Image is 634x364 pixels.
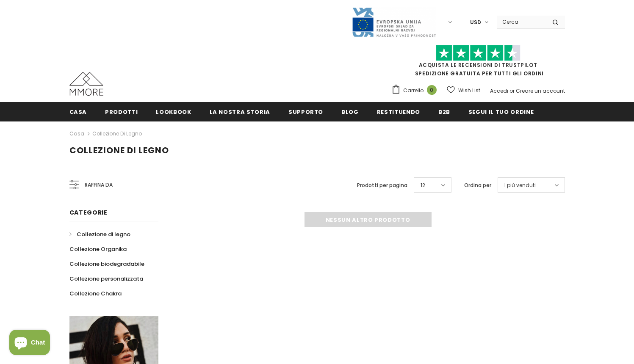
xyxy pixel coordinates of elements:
span: Collezione di legno [69,144,169,156]
span: USD [470,18,481,27]
a: Prodotti [105,102,138,121]
inbox-online-store-chat: Shopify online store chat [7,330,53,357]
a: Blog [341,102,359,121]
span: 12 [421,181,425,190]
span: I più venduti [504,181,536,190]
a: supporto [288,102,323,121]
span: Prodotti [105,108,138,116]
span: Categorie [69,208,108,217]
a: Wish List [447,83,480,98]
span: SPEDIZIONE GRATUITA PER TUTTI GLI ORDINI [391,49,565,77]
span: B2B [438,108,450,116]
a: Creare un account [516,87,565,94]
span: Collezione personalizzata [69,275,143,283]
span: 0 [427,85,437,95]
a: Accedi [490,87,508,94]
a: Casa [69,129,84,139]
a: Acquista le recensioni di TrustPilot [419,61,537,69]
a: B2B [438,102,450,121]
label: Ordina per [464,181,491,190]
a: Casa [69,102,87,121]
span: Raffina da [85,180,113,190]
a: Collezione di legno [92,130,142,137]
img: Fidati di Pilot Stars [436,45,520,61]
label: Prodotti per pagina [357,181,407,190]
span: Collezione Organika [69,245,127,253]
span: La nostra storia [210,108,270,116]
span: Wish List [458,86,480,95]
a: Collezione di legno [69,227,130,242]
img: Javni Razpis [352,7,436,38]
span: or [509,87,515,94]
a: Carrello 0 [391,84,441,97]
a: Collezione Organika [69,242,127,256]
a: Lookbook [156,102,191,121]
span: Lookbook [156,108,191,116]
a: Collezione personalizzata [69,271,143,286]
span: Blog [341,108,359,116]
input: Search Site [497,16,546,28]
span: Segui il tuo ordine [468,108,534,116]
span: supporto [288,108,323,116]
span: Collezione biodegradabile [69,260,144,268]
a: Segui il tuo ordine [468,102,534,121]
span: Collezione di legno [77,230,130,238]
span: Casa [69,108,87,116]
a: La nostra storia [210,102,270,121]
span: Restituendo [377,108,420,116]
a: Collezione Chakra [69,286,122,301]
a: Restituendo [377,102,420,121]
a: Collezione biodegradabile [69,256,144,271]
a: Javni Razpis [352,18,436,25]
span: Collezione Chakra [69,290,122,298]
span: Carrello [403,86,424,95]
img: Casi MMORE [69,72,103,96]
